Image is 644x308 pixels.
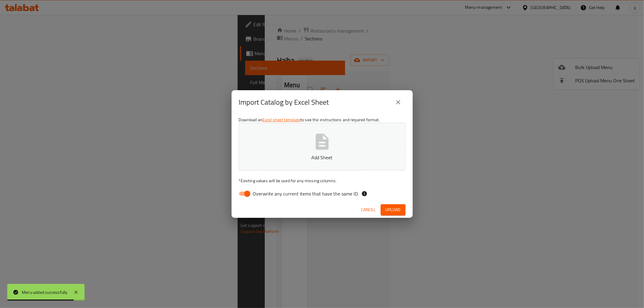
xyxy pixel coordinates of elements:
p: Add Sheet [248,154,396,161]
div: Menu added successfully [22,289,68,296]
svg: If the overwrite option isn't selected, then the items that match an existing ID will be ignored ... [361,191,367,197]
div: Download an to see the instructions and required format. [232,114,413,202]
p: Existing values will be used for any missing columns. [239,178,405,184]
button: Add Sheet [239,123,405,170]
a: Excel sheet template [262,116,300,124]
span: Overwrite any current items that have the same ID. [253,190,359,197]
span: Upload [386,206,401,214]
h2: Import Catalog by Excel Sheet [239,97,329,107]
button: Upload [381,204,405,215]
button: close [391,95,405,110]
button: Cancel [359,204,378,215]
span: Cancel [361,206,376,214]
